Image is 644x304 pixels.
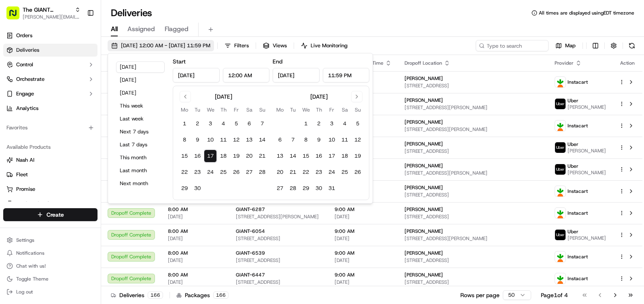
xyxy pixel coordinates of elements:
button: 23 [191,166,204,179]
span: All times are displayed using EDT timezone [539,10,634,16]
button: 9 [191,133,204,146]
span: [PERSON_NAME] [405,184,443,191]
button: 10 [204,133,217,146]
a: 💻API Documentation [65,114,133,129]
span: [PERSON_NAME] [405,163,443,169]
span: [DATE] 12:00 AM - [DATE] 11:59 PM [121,42,210,49]
button: Start new chat [138,80,147,89]
button: 31 [325,182,338,195]
button: 26 [230,166,243,179]
button: Engage [3,87,97,100]
button: 30 [191,182,204,195]
span: Toggle Theme [16,276,49,282]
span: Instacart [568,210,588,216]
button: The GIANT Company[PERSON_NAME][EMAIL_ADDRESS][PERSON_NAME][DOMAIN_NAME] [3,3,84,23]
img: profile_instacart_ahold_partner.png [555,273,566,284]
p: Rows per page [460,291,500,299]
button: Orchestrate [3,73,97,86]
span: [DATE] [168,213,223,220]
button: 24 [325,166,338,179]
span: Uber [568,141,578,148]
th: Sunday [351,106,364,114]
span: GIANT-6539 [236,250,265,256]
div: Deliveries [111,291,163,299]
button: 4 [338,117,351,130]
a: Nash AI [6,156,94,164]
img: profile_uber_ahold_partner.png [555,230,566,240]
button: Views [259,40,290,51]
span: [DATE] [335,279,392,285]
span: [STREET_ADDRESS][PERSON_NAME] [405,170,542,176]
button: Promise [3,183,97,196]
div: Page 1 of 4 [541,291,568,299]
span: [PERSON_NAME] [568,235,606,241]
button: 12 [351,133,364,146]
button: 25 [338,166,351,179]
span: Analytics [16,105,38,112]
div: [DATE] [310,93,328,101]
label: End [273,58,282,65]
span: [PERSON_NAME] [405,272,443,278]
span: [PERSON_NAME] [568,148,606,154]
span: [PERSON_NAME][EMAIL_ADDRESS][PERSON_NAME][DOMAIN_NAME] [23,14,80,20]
div: 166 [148,291,163,299]
button: 3 [204,117,217,130]
button: Settings [3,234,97,246]
button: Next 7 days [116,126,165,137]
button: 26 [351,166,364,179]
button: Refresh [626,40,638,51]
th: Monday [273,106,286,114]
button: 23 [312,166,325,179]
th: Sunday [256,106,269,114]
a: Orders [3,29,97,42]
button: Filters [221,40,252,51]
span: 8:00 AM [168,228,223,234]
p: Welcome 👋 [8,32,147,45]
span: Create [47,211,64,219]
span: Product Catalog [16,200,55,207]
button: This month [116,152,165,163]
button: 28 [256,166,269,179]
span: Dropoff Location [405,60,442,66]
input: Time [323,68,370,82]
button: 22 [178,166,191,179]
button: [DATE] [116,74,165,86]
span: Uber [568,97,578,104]
div: Favorites [3,121,97,134]
span: [PERSON_NAME] [405,119,443,125]
button: Notifications [3,247,97,259]
button: 16 [191,150,204,163]
button: Create [3,208,97,221]
button: Toggle Theme [3,273,97,285]
div: 💻 [68,118,75,125]
button: 1 [299,117,312,130]
span: GIANT-6287 [236,206,265,213]
span: Live Monitoring [311,42,347,49]
span: [PERSON_NAME] [405,206,443,213]
button: Chat with us! [3,260,97,272]
input: Got a question? Start typing here... [21,52,146,61]
a: Powered byPylon [57,137,98,143]
button: 25 [217,166,230,179]
span: [STREET_ADDRESS] [405,82,542,89]
button: [DATE] 12:00 AM - [DATE] 11:59 PM [108,40,214,51]
img: profile_instacart_ahold_partner.png [555,77,566,87]
button: 6 [273,133,286,146]
button: 1 [178,117,191,130]
span: Pylon [80,137,98,143]
div: 166 [213,291,229,299]
span: Fleet [16,171,28,178]
input: Type to search [476,40,549,51]
span: Notifications [16,250,44,256]
span: [PERSON_NAME] [568,104,606,110]
button: 5 [351,117,364,130]
button: 7 [256,117,269,130]
button: 13 [273,150,286,163]
button: 5 [230,117,243,130]
span: [DATE] [168,279,223,285]
a: Product Catalog [6,200,94,207]
button: 18 [338,150,351,163]
span: [DATE] [168,235,223,242]
span: Filters [234,42,249,49]
span: 8:00 AM [168,250,223,256]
